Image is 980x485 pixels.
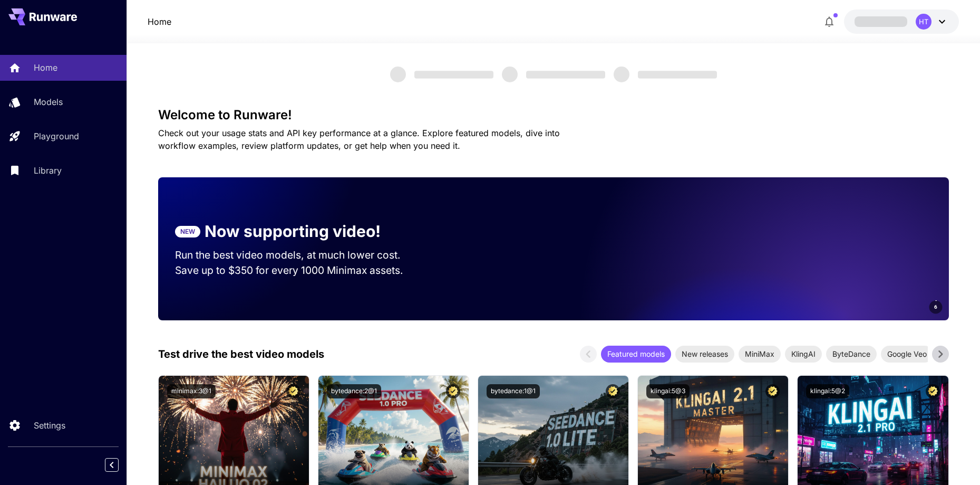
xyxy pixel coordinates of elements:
button: Certified Model – Vetted for best performance and includes a commercial license. [926,384,940,398]
span: Check out your usage stats and API key performance at a glance. Explore featured models, dive int... [158,128,560,151]
p: Library [34,164,62,177]
button: HT [844,9,959,34]
p: Run the best video models, at much lower cost. [175,248,421,263]
button: Certified Model – Vetted for best performance and includes a commercial license. [765,384,780,398]
button: klingai:5@2 [806,384,849,398]
p: NEW [180,227,195,236]
span: Featured models [601,348,671,359]
span: KlingAI [785,348,822,359]
a: Home [148,15,171,28]
span: 6 [934,303,937,311]
button: bytedance:2@1 [327,384,381,398]
button: minimax:3@1 [167,384,216,398]
button: Certified Model – Vetted for best performance and includes a commercial license. [606,384,620,398]
button: klingai:5@3 [646,384,690,398]
div: MiniMax [739,346,781,363]
p: Models [34,96,63,108]
div: KlingAI [785,346,822,363]
span: Google Veo [881,348,933,359]
button: Certified Model – Vetted for best performance and includes a commercial license. [286,384,300,398]
div: HT [916,14,932,30]
h3: Welcome to Runware! [158,108,949,122]
nav: breadcrumb [148,15,171,28]
div: New releases [675,346,734,363]
p: Save up to $350 for every 1000 Minimax assets. [175,263,421,278]
button: bytedance:1@1 [487,384,540,398]
p: Home [34,61,57,74]
p: Settings [34,419,65,432]
span: MiniMax [739,348,781,359]
div: Collapse sidebar [113,455,127,474]
div: ByteDance [826,346,877,363]
span: New releases [675,348,734,359]
p: Test drive the best video models [158,346,324,362]
div: Featured models [601,346,671,363]
button: Collapse sidebar [105,458,119,472]
span: ByteDance [826,348,877,359]
p: Playground [34,130,79,142]
p: Now supporting video! [205,220,381,243]
button: Certified Model – Vetted for best performance and includes a commercial license. [446,384,460,398]
div: Google Veo [881,346,933,363]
